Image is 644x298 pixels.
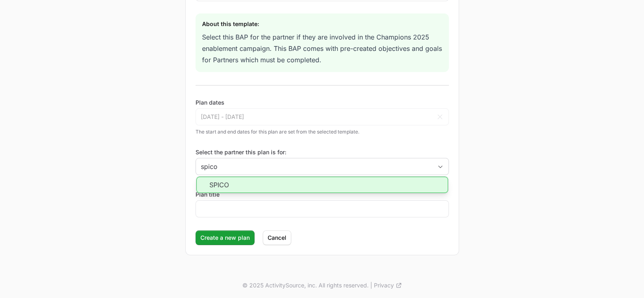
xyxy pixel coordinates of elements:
[370,281,372,289] span: |
[374,281,402,289] a: Privacy
[202,20,442,28] div: About this template:
[268,233,286,243] span: Cancel
[196,191,220,199] label: Plan title
[196,129,449,135] p: The start and end dates for this plan are set from the selected template.
[196,230,255,245] button: Create a new plan
[202,31,442,66] div: Select this BAP for the partner if they are involved in the Champions 2025 enablement campaign. T...
[263,230,291,245] button: Cancel
[432,158,448,175] div: Close
[200,233,250,243] span: Create a new plan
[196,148,449,156] label: Select the partner this plan is for:
[196,99,449,107] p: Plan dates
[242,281,369,289] p: © 2025 ActivitySource, inc. All rights reserved.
